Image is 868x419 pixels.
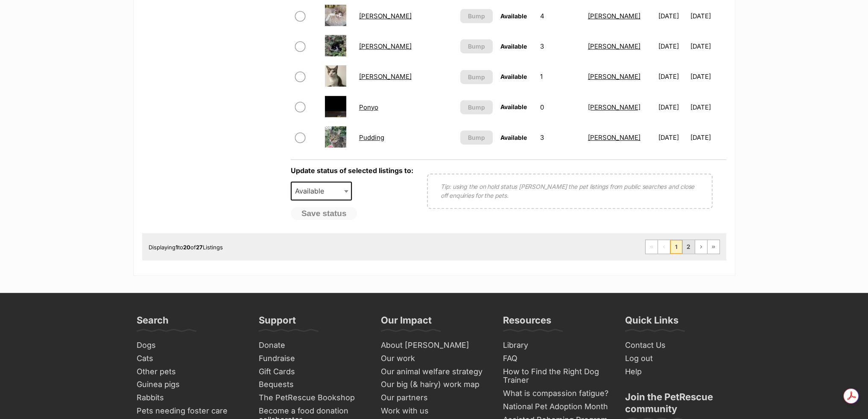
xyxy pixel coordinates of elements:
a: About [PERSON_NAME] [377,339,491,352]
a: Last page [707,240,719,254]
a: The PetRescue Bookshop [255,391,369,405]
a: Bequests [255,378,369,391]
h3: Our Impact [381,314,432,331]
td: [DATE] [690,32,725,61]
span: Bump [468,12,485,20]
a: Our big (& hairy) work map [377,378,491,391]
strong: 20 [183,244,190,251]
a: Rabbits [133,391,247,405]
span: Bump [468,103,485,112]
a: How to Find the Right Dog Trainer [500,365,613,387]
a: [PERSON_NAME] [588,72,640,81]
a: [PERSON_NAME] [588,103,640,111]
a: Pets needing foster care [133,405,247,418]
a: Ponyo [359,103,378,111]
p: Tip: using the on hold status [PERSON_NAME] the pet listings from public searches and close off e... [441,182,699,200]
label: Update status of selected listings to: [291,166,413,175]
a: [PERSON_NAME] [588,133,640,142]
h3: Resources [503,314,551,331]
a: Other pets [133,365,247,379]
span: Previous page [658,240,670,254]
span: Available [291,182,352,200]
button: Bump [460,100,493,114]
strong: 1 [175,244,178,251]
a: [PERSON_NAME] [359,72,412,81]
span: Bump [468,133,485,142]
a: Cats [133,352,247,365]
h3: Support [259,314,296,331]
a: Our animal welfare strategy [377,365,491,379]
strong: 27 [196,244,203,251]
button: Bump [460,9,493,23]
span: Page 1 [670,240,682,254]
td: [DATE] [655,1,690,31]
a: Donate [255,339,369,352]
a: National Pet Adoption Month [500,400,613,413]
a: Page 2 [683,240,695,254]
span: Displaying to of Listings [149,244,223,251]
span: Available [500,12,527,20]
a: Contact Us [622,339,735,352]
span: Available [500,134,527,141]
span: Available [292,185,333,197]
a: Log out [622,352,735,365]
a: [PERSON_NAME] [359,42,412,50]
td: [DATE] [690,1,725,31]
span: Bump [468,72,485,81]
td: 4 [537,1,583,31]
span: Available [500,73,527,80]
a: [PERSON_NAME] [588,42,640,50]
a: [PERSON_NAME] [359,12,412,20]
button: Bump [460,39,493,53]
a: FAQ [500,352,613,365]
a: Fundraise [255,352,369,365]
td: [DATE] [655,32,690,61]
td: 3 [537,123,583,152]
nav: Pagination [645,240,720,254]
td: [DATE] [690,92,725,122]
a: Help [622,365,735,379]
a: [PERSON_NAME] [588,12,640,20]
span: Available [500,103,527,110]
a: Dogs [133,339,247,352]
a: Next page [695,240,707,254]
img: Pudding [325,126,346,147]
td: [DATE] [655,62,690,91]
a: Guinea pigs [133,378,247,391]
a: Our partners [377,391,491,405]
td: 0 [537,92,583,122]
h3: Search [137,314,169,331]
td: [DATE] [655,92,690,122]
button: Save status [291,207,357,220]
span: Bump [468,42,485,51]
td: [DATE] [690,123,725,152]
a: What is compassion fatigue? [500,387,613,400]
td: 3 [537,32,583,61]
td: 1 [537,62,583,91]
h3: Quick Links [625,314,678,331]
a: Our work [377,352,491,365]
span: Available [500,43,527,50]
a: Gift Cards [255,365,369,379]
button: Bump [460,70,493,84]
td: [DATE] [655,123,690,152]
a: Pudding [359,133,384,142]
button: Bump [460,130,493,144]
a: Work with us [377,405,491,418]
a: Library [500,339,613,352]
span: First page [646,240,658,254]
td: [DATE] [690,62,725,91]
